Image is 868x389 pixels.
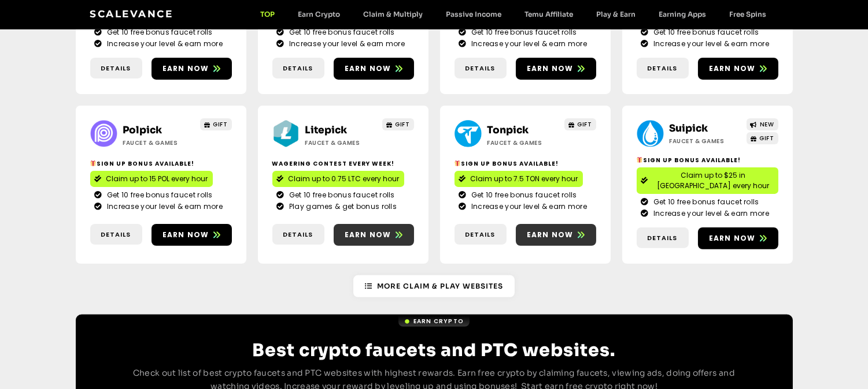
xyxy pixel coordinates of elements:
a: Suipick [670,122,708,134]
span: Increase your level & earn more [286,39,405,49]
h2: Wagering contest every week! [272,159,414,168]
span: Claim up to $25 in [GEOGRAPHIC_DATA] every hour [653,170,774,191]
a: Details [455,224,507,245]
span: Details [466,230,496,240]
span: Earn now [527,230,574,240]
h2: Faucet & Games [670,137,742,145]
a: Details [90,58,142,79]
span: GIFT [396,120,410,129]
span: Earn now [709,233,756,244]
span: Get 10 free bonus faucet rolls [651,197,759,207]
a: Earn now [698,58,778,80]
span: GIFT [760,134,774,143]
span: Claim up to 7.5 TON every hour [471,174,578,184]
nav: Menu [249,10,778,18]
a: Claim up to 7.5 TON every hour [455,171,583,187]
img: 🎁 [90,160,96,166]
a: TOP [249,10,287,18]
span: Get 10 free bonus faucet rolls [286,27,395,38]
a: Details [272,224,324,245]
span: Earn Crypto [413,317,464,326]
span: Get 10 free bonus faucet rolls [104,190,213,200]
span: Details [648,63,678,73]
span: Earn now [527,63,574,74]
a: Scalevance [90,8,173,20]
a: More Claim & Play Websites [353,275,515,297]
span: Increase your level & earn more [104,201,223,212]
a: GIFT [747,132,778,144]
a: Tonpick [487,124,529,136]
span: Claim up to 15 POL every hour [106,174,208,184]
a: Earn Crypto [287,10,352,18]
a: Claim up to $25 in [GEOGRAPHIC_DATA] every hour [637,167,778,194]
span: Details [283,63,313,73]
h2: Sign Up Bonus Available! [455,159,596,168]
a: Earn now [152,224,232,246]
span: NEW [760,120,774,129]
h2: Sign Up Bonus Available! [90,159,232,168]
img: 🎁 [455,160,460,166]
a: Earn now [516,58,596,80]
a: Details [272,58,324,79]
a: Polpick [123,124,162,136]
h2: Faucet & Games [487,139,560,147]
a: Claim & Multiply [352,10,435,18]
a: Passive Income [435,10,514,18]
span: Earn now [162,63,209,74]
a: GIFT [382,118,414,130]
span: Get 10 free bonus faucet rolls [286,190,395,200]
span: Increase your level & earn more [468,201,587,212]
a: Claim up to 0.75 LTC every hour [272,171,404,187]
a: Temu Affiliate [514,10,585,18]
a: Play & Earn [585,10,648,18]
span: Get 10 free bonus faucet rolls [651,27,759,38]
a: Earn now [698,227,778,249]
span: Details [101,63,131,73]
a: Earn now [334,58,414,80]
span: Details [101,230,131,240]
span: Claim up to 0.75 LTC every hour [289,174,400,184]
span: More Claim & Play Websites [377,281,503,291]
span: Increase your level & earn more [651,208,769,219]
span: Details [648,233,678,243]
a: GIFT [564,118,596,130]
span: Details [466,63,496,73]
a: Litepick [305,124,348,136]
span: Earn now [345,230,391,240]
span: Earn now [162,230,209,240]
h2: Faucet & Games [123,139,195,147]
a: Earn now [516,224,596,246]
a: Free Spins [718,10,778,18]
h2: Best crypto faucets and PTC websites. [122,340,747,361]
a: Earning Apps [648,10,718,18]
a: Earn now [334,224,414,246]
span: Play games & get bonus rolls [286,201,397,212]
span: GIFT [578,120,592,129]
span: Increase your level & earn more [651,39,769,49]
a: Earn Crypto [398,316,470,327]
a: Claim up to 15 POL every hour [90,171,213,187]
img: 🎁 [637,157,642,163]
span: GIFT [213,120,228,129]
span: Get 10 free bonus faucet rolls [468,190,577,200]
span: Increase your level & earn more [104,39,223,49]
a: Details [90,224,142,245]
a: Details [637,58,689,79]
a: GIFT [200,118,232,130]
h2: Faucet & Games [305,139,378,147]
span: Get 10 free bonus faucet rolls [468,27,577,38]
span: Earn now [709,63,756,74]
span: Get 10 free bonus faucet rolls [104,27,213,38]
span: Increase your level & earn more [468,39,587,49]
a: Details [637,227,689,249]
a: Earn now [152,58,232,80]
span: Details [283,230,313,240]
a: NEW [747,118,778,130]
h2: Sign Up Bonus Available! [637,156,778,164]
a: Details [455,58,507,79]
span: Earn now [345,63,391,74]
